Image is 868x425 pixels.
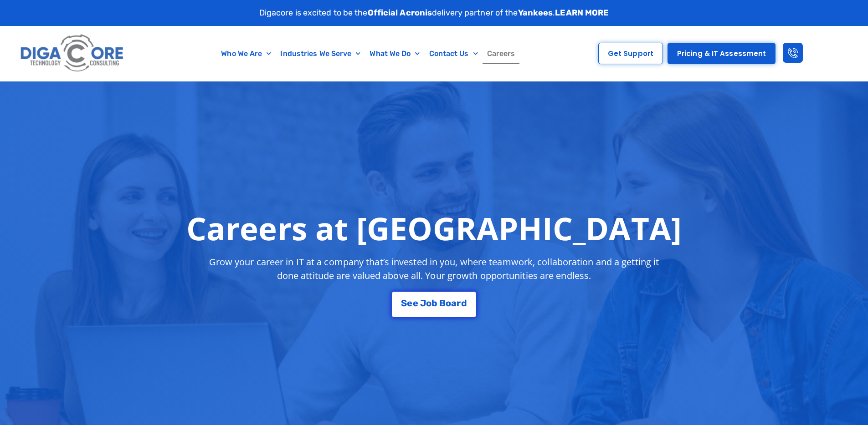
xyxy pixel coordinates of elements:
[276,43,365,64] a: Industries We Serve
[420,299,426,308] span: J
[439,299,446,308] span: B
[431,299,437,308] span: b
[451,299,457,308] span: a
[677,50,766,57] span: Pricing & IT Assessment
[668,43,776,64] a: Pricing & IT Assessment
[401,299,407,308] span: S
[413,299,418,308] span: e
[598,43,663,64] a: Get Support
[392,292,476,317] a: See Job Board
[365,43,424,64] a: What We Do
[446,299,451,308] span: o
[555,8,609,18] a: LEARN MORE
[483,43,520,64] a: Careers
[425,43,483,64] a: Contact Us
[518,8,553,18] strong: Yankees
[259,7,609,19] p: Digacore is excited to be the delivery partner of the .
[426,299,431,308] span: o
[18,30,127,76] img: Digacore logo 1
[608,50,653,57] span: Get Support
[457,299,461,308] span: r
[201,255,668,283] p: Grow your career in IT at a company that’s invested in you, where teamwork, collaboration and a g...
[407,299,412,308] span: e
[461,299,467,308] span: d
[368,8,432,18] strong: Official Acronis
[216,43,276,64] a: Who We Are
[171,43,566,64] nav: Menu
[186,210,682,246] h1: Careers at [GEOGRAPHIC_DATA]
